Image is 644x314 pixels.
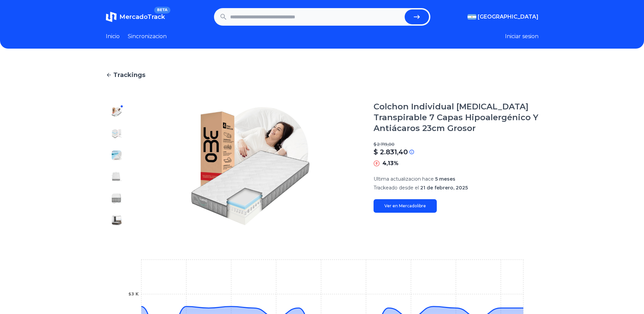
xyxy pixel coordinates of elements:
span: 5 meses [435,176,455,182]
img: Colchon Individual Memory Foam Transpirable 7 Capas Hipoalergénico Y Antiácaros 23cm Grosor [111,172,122,182]
button: Iniciar sesion [505,32,539,41]
img: Colchon Individual Memory Foam Transpirable 7 Capas Hipoalergénico Y Antiácaros 23cm Grosor [111,215,122,226]
tspan: $3 K [128,292,139,296]
p: $ 2.831,40 [374,147,408,157]
span: MercadoTrack [119,13,165,21]
button: [GEOGRAPHIC_DATA] [468,13,539,21]
h1: Colchon Individual [MEDICAL_DATA] Transpirable 7 Capas Hipoalergénico Y Antiácaros 23cm Grosor [374,101,539,134]
img: MercadoTrack [106,11,117,22]
a: MercadoTrackBETA [106,11,165,22]
span: [GEOGRAPHIC_DATA] [478,13,539,21]
a: Sincronizacion [128,32,167,41]
span: Ultima actualizacion hace [374,176,434,182]
img: Argentina [468,14,476,20]
img: Colchon Individual Memory Foam Transpirable 7 Capas Hipoalergénico Y Antiácaros 23cm Grosor [111,107,122,117]
img: Colchon Individual Memory Foam Transpirable 7 Capas Hipoalergénico Y Antiácaros 23cm Grosor [111,150,122,161]
a: Ver en Mercadolibre [374,199,437,213]
img: Colchon Individual Memory Foam Transpirable 7 Capas Hipoalergénico Y Antiácaros 23cm Grosor [111,193,122,204]
a: Trackings [106,70,539,80]
span: 21 de febrero, 2025 [420,185,468,191]
img: Colchon Individual Memory Foam Transpirable 7 Capas Hipoalergénico Y Antiácaros 23cm Grosor [111,128,122,139]
span: Trackings [113,70,145,80]
img: Colchon Individual Memory Foam Transpirable 7 Capas Hipoalergénico Y Antiácaros 23cm Grosor [141,101,360,231]
a: Inicio [106,32,120,41]
p: $ 2.719,00 [374,142,539,147]
span: BETA [154,7,170,14]
span: Trackeado desde el [374,185,419,191]
p: 4,13% [382,159,399,167]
